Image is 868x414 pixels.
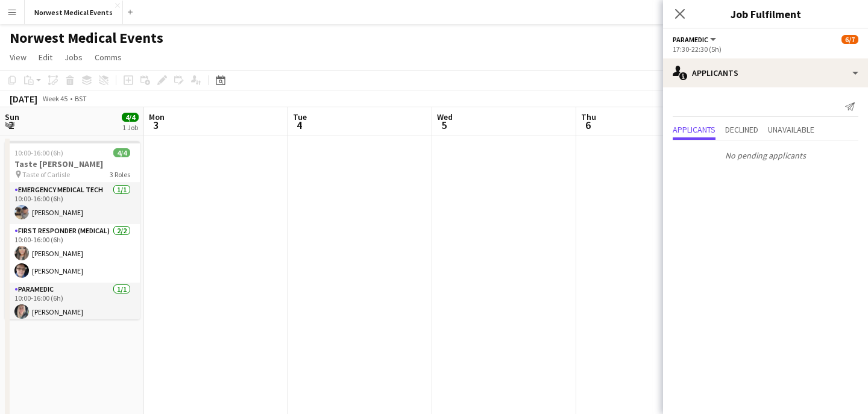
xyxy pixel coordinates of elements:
span: Wed [437,111,453,122]
h1: Norwest Medical Events [10,29,163,47]
app-card-role: Emergency Medical Tech1/110:00-16:00 (6h)[PERSON_NAME] [5,183,140,224]
div: Applicants [663,58,868,87]
span: Thu [581,111,596,122]
h3: Taste [PERSON_NAME] [5,158,140,169]
div: 1 Job [122,123,138,132]
a: Jobs [60,49,87,65]
span: Unavailable [768,125,814,134]
span: 5 [435,118,453,132]
span: Applicants [673,125,715,134]
span: 2 [3,118,19,132]
span: Week 45 [40,94,70,103]
span: 10:00-16:00 (6h) [14,148,63,157]
p: No pending applicants [663,145,868,166]
span: 4 [291,118,307,132]
span: Comms [95,52,122,63]
button: Norwest Medical Events [25,1,123,24]
span: 6/7 [841,35,858,44]
a: Comms [90,49,127,65]
span: Jobs [64,52,83,63]
span: 4/4 [113,148,130,157]
button: Paramedic [673,35,718,44]
a: Edit [34,49,57,65]
span: Declined [725,125,758,134]
span: 3 [147,118,165,132]
app-card-role: First Responder (Medical)2/210:00-16:00 (6h)[PERSON_NAME][PERSON_NAME] [5,224,140,283]
div: 17:30-22:30 (5h) [673,45,858,54]
span: Edit [39,52,52,63]
span: View [10,52,27,63]
span: Tue [293,111,307,122]
div: BST [75,94,87,103]
span: 6 [579,118,596,132]
a: View [5,49,31,65]
span: Sun [5,111,19,122]
h3: Job Fulfilment [663,6,868,22]
span: 4/4 [122,113,139,122]
span: Taste of Carlisle [22,170,70,179]
span: Mon [149,111,165,122]
span: 3 Roles [110,170,130,179]
div: [DATE] [10,93,37,105]
app-job-card: 10:00-16:00 (6h)4/4Taste [PERSON_NAME] Taste of Carlisle3 RolesEmergency Medical Tech1/110:00-16:... [5,141,140,319]
app-card-role: Paramedic1/110:00-16:00 (6h)[PERSON_NAME] [5,283,140,324]
span: Paramedic [673,35,708,44]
